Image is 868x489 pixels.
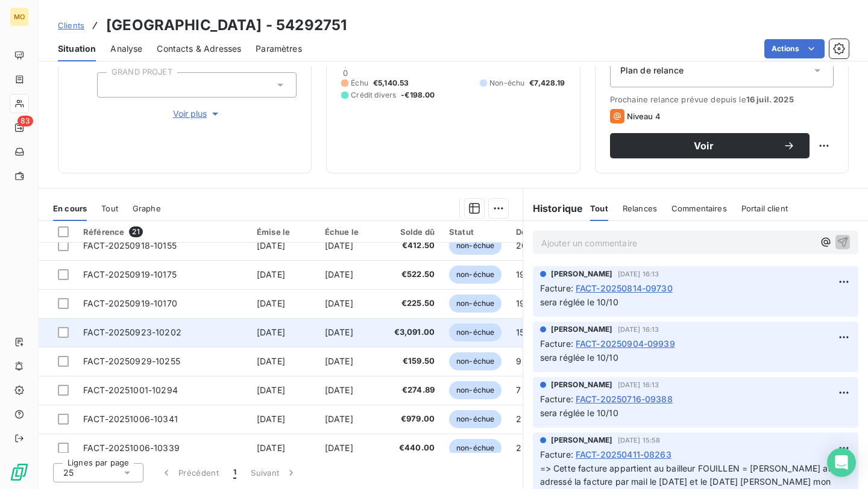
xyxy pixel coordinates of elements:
img: Logo LeanPay [10,463,29,482]
span: [DATE] [325,443,353,453]
span: 25 [63,467,74,479]
span: €3,091.00 [394,326,435,338]
span: [DATE] 16:13 [618,270,659,278]
span: FACT-20250919-10170 [83,298,177,308]
span: Non-échu [489,78,524,89]
button: Voir plus [97,107,297,120]
span: FACT-20250411-08263 [576,448,671,461]
span: [DATE] [257,356,285,366]
span: Tout [590,204,608,213]
h6: Historique [523,201,583,216]
span: 2 j [516,414,526,424]
span: [DATE] [257,385,285,395]
button: Suivant [244,460,304,485]
div: Échue le [325,227,380,237]
span: [DATE] 16:13 [618,326,659,333]
span: Analyse [110,43,142,55]
span: -€198.00 [401,90,435,101]
span: Prochaine relance prévue depuis le [610,95,834,104]
span: 83 [17,116,33,126]
span: Commentaires [671,204,727,213]
span: non-échue [449,439,502,457]
span: Contacts & Adresses [157,43,241,55]
span: sera réglée le 10/10 [540,352,618,363]
div: Délai [516,227,549,237]
span: Voir [624,141,783,151]
span: non-échue [449,352,502,370]
span: 16 juil. 2025 [746,95,794,104]
span: FACT-20251006-10341 [83,414,178,424]
span: Facture : [540,282,573,294]
span: €440.00 [394,442,435,454]
span: FACT-20250923-10202 [83,327,181,337]
span: Échu [351,78,368,89]
button: Actions [764,39,825,58]
span: Paramètres [256,43,302,55]
span: FACT-20250929-10255 [83,356,180,366]
button: 1 [226,460,244,485]
span: [DATE] 16:13 [618,381,659,388]
span: [PERSON_NAME] [551,269,613,279]
span: [DATE] [325,414,353,424]
span: Situation [58,43,96,55]
span: FACT-20250919-10175 [83,269,177,279]
input: Ajouter une valeur [107,79,117,90]
span: 19 j [516,298,530,308]
button: Voir [610,133,810,158]
span: Plan de relance [620,64,684,76]
span: [PERSON_NAME] [551,324,613,335]
span: [DATE] [325,327,353,337]
span: Graphe [133,204,161,213]
span: €7,428.19 [529,78,565,89]
span: 9 j [516,356,526,366]
span: 0 [343,68,348,78]
span: €522.50 [394,269,435,281]
span: [DATE] [257,240,285,251]
div: Référence [83,226,242,237]
span: €979.00 [394,413,435,425]
span: non-échue [449,323,502,341]
span: [DATE] [325,269,353,279]
span: €159.50 [394,355,435,367]
span: non-échue [449,381,502,399]
span: Facture : [540,393,573,405]
span: 2 j [516,443,526,453]
span: FACT-20250814-09730 [576,282,673,294]
span: FACT-20250716-09388 [576,393,673,405]
span: Niveau 4 [627,111,661,121]
span: [DATE] [257,298,285,308]
span: €274.89 [394,384,435,396]
span: Portail client [741,204,788,213]
span: FACT-20250904-09939 [576,337,675,350]
span: [DATE] [257,414,285,424]
span: Voir plus [173,108,221,120]
span: Facture : [540,337,573,350]
span: non-échue [449,410,502,428]
span: [DATE] [257,443,285,453]
span: non-échue [449,294,502,313]
span: 21 [129,226,142,237]
span: Facture : [540,448,573,461]
span: [DATE] [257,327,285,337]
span: [DATE] [325,240,353,251]
span: [DATE] [325,356,353,366]
span: [DATE] [325,385,353,395]
a: Clients [58,19,84,31]
span: Relances [623,204,657,213]
span: 7 j [516,385,525,395]
span: FACT-20251001-10294 [83,385,178,395]
span: 20 j [516,240,532,251]
div: MO [10,7,29,26]
button: Précédent [153,460,226,485]
span: Tout [101,204,118,213]
span: [DATE] [325,298,353,308]
span: Crédit divers [351,90,396,101]
span: sera réglée le 10/10 [540,408,618,418]
span: [DATE] [257,269,285,279]
div: Statut [449,227,502,237]
span: 1 [233,467,236,479]
span: FACT-20251006-10339 [83,443,180,453]
span: [PERSON_NAME] [551,435,613,446]
span: €5,140.53 [373,78,409,89]
span: 15 j [516,327,529,337]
